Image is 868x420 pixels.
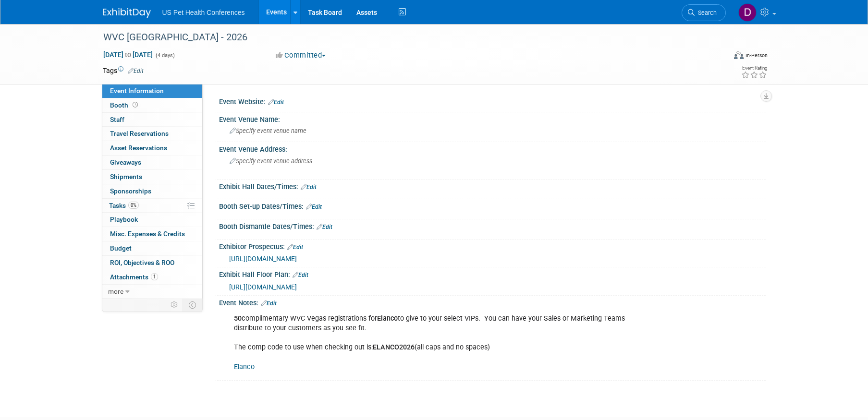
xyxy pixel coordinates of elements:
div: WVC [GEOGRAPHIC_DATA] - 2026 [100,29,711,46]
a: Edit [268,99,284,106]
a: Edit [301,184,317,191]
div: Event Rating [741,66,767,71]
div: Exhibit Hall Dates/Times: [219,180,766,192]
span: [DATE] [DATE] [103,50,153,59]
a: Giveaways [102,156,202,169]
a: Tasks0% [102,199,202,213]
span: (4 days) [155,52,175,59]
div: Exhibitor Prospectus: [219,240,766,252]
a: [URL][DOMAIN_NAME] [229,283,297,291]
span: Specify event venue address [230,157,312,165]
a: Shipments [102,170,202,184]
b: ELANCO2026 [373,343,415,351]
a: Booth [102,98,202,112]
img: Format-Inperson.png [734,51,744,59]
td: Tags [103,66,144,75]
div: Event Website: [219,95,766,107]
span: Misc. Expenses & Credits [110,230,185,238]
span: Giveaways [110,158,141,166]
td: Personalize Event Tab Strip [166,299,183,311]
span: ROI, Objectives & ROO [110,259,174,266]
span: Playbook [110,216,138,223]
b: Elanco [377,314,398,323]
span: more [108,288,123,295]
a: Search [682,4,726,21]
img: Debra Smith [738,3,757,22]
span: Event Information [110,87,164,95]
a: Edit [293,272,308,278]
a: [URL][DOMAIN_NAME] [229,255,297,263]
div: In-Person [745,52,768,59]
div: Event Venue Name: [219,112,766,124]
div: Exhibit Hall Floor Plan: [219,267,766,280]
a: Edit [128,68,144,74]
a: Sponsorships [102,184,202,198]
a: Asset Reservations [102,141,202,155]
a: Edit [261,300,277,307]
a: Misc. Expenses & Credits [102,227,202,241]
div: Event Notes: [219,296,766,308]
b: 50 [234,314,242,323]
span: Budget [110,244,132,252]
span: Shipments [110,173,142,180]
span: Asset Reservations [110,144,167,152]
span: US Pet Health Conferences [162,9,245,16]
span: 1 [151,273,158,280]
a: Event Information [102,84,202,98]
span: 0% [128,202,139,209]
span: Tasks [109,202,139,209]
a: Playbook [102,213,202,227]
a: Budget [102,241,202,255]
span: Specify event venue name [230,127,306,134]
span: Travel Reservations [110,130,169,137]
span: Staff [110,116,124,123]
div: complimentary WVC Vegas registrations for to give to your select VIPs. You can have your Sales or... [227,309,660,376]
a: Edit [317,224,332,230]
div: Booth Dismantle Dates/Times: [219,219,766,232]
div: Event Venue Address: [219,142,766,154]
span: to [123,51,133,59]
div: Event Format [669,50,768,64]
td: Toggle Event Tabs [183,299,202,311]
a: Travel Reservations [102,127,202,141]
a: Edit [306,204,322,210]
a: Attachments1 [102,270,202,284]
a: Edit [287,244,303,251]
span: Booth not reserved yet [131,101,140,108]
img: ExhibitDay [103,8,151,18]
span: Sponsorships [110,187,151,195]
div: Booth Set-up Dates/Times: [219,199,766,212]
button: Committed [272,50,330,60]
a: Elanco [234,363,255,371]
a: more [102,285,202,299]
span: Attachments [110,273,158,281]
a: ROI, Objectives & ROO [102,256,202,270]
span: Booth [110,101,140,109]
a: Staff [102,113,202,127]
span: Search [695,9,717,16]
